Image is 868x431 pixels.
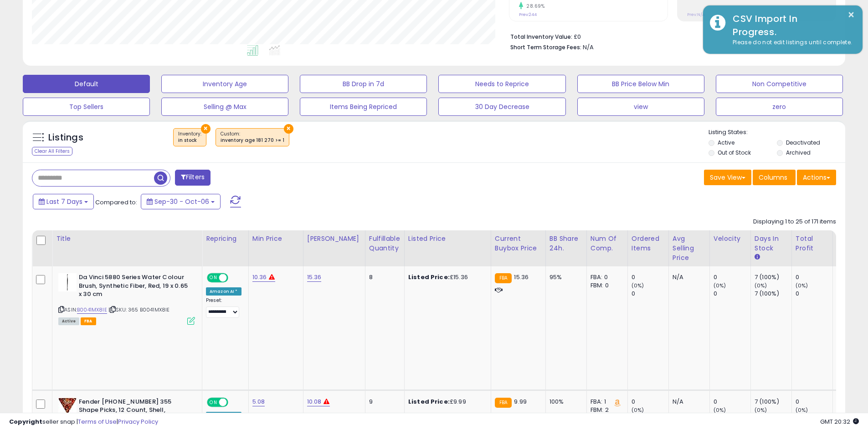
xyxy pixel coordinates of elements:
div: 0 [796,290,832,298]
div: Please do not edit listings until complete. [726,38,856,47]
span: Last 7 Days [46,197,82,206]
img: 31CsRs2wO1L._SL40_.jpg [58,273,77,291]
div: 7 (100%) [755,290,791,298]
button: Top Sellers [23,98,150,116]
div: £9.99 [408,398,484,406]
span: ON [208,398,219,406]
button: × [284,124,293,134]
button: Default [23,75,150,93]
label: Out of Stock [718,149,751,156]
div: Num of Comp. [591,234,624,253]
div: Ordered Items [632,234,665,253]
div: Min Price [252,234,299,244]
h5: Listings [48,131,83,144]
small: (0%) [796,282,808,289]
a: 10.08 [307,397,322,406]
div: 0 [632,398,668,406]
button: view [577,98,704,116]
div: Fulfillable Quantity [369,234,401,253]
button: Needs to Reprice [438,75,565,93]
div: 7 (100%) [755,398,791,406]
span: 2025-10-14 20:32 GMT [820,417,859,426]
div: 0 [796,273,832,281]
span: Compared to: [95,198,137,207]
div: inventory age 181 270 >= 1 [221,137,284,144]
a: 5.08 [252,397,265,406]
label: Active [718,139,734,146]
a: Terms of Use [78,417,117,426]
button: Inventory Age [161,75,288,93]
button: Selling @ Max [161,98,288,116]
div: seller snap | | [9,418,158,426]
div: Velocity [714,234,747,244]
a: 15.36 [307,273,322,282]
span: 9.99 [514,397,527,406]
div: Preset: [206,297,241,318]
li: £0 [510,31,829,42]
div: Days In Stock [755,234,788,253]
img: 51lls0t2WWL._SL40_.jpg [58,398,77,414]
button: Columns [753,170,796,185]
div: CSV Import In Progress. [726,12,856,38]
button: BB Price Below Min [577,75,704,93]
div: 0 [714,273,750,281]
b: Short Term Storage Fees: [510,43,581,51]
div: Title [56,234,198,244]
div: 0 [632,273,668,281]
div: 7 (100%) [755,273,791,281]
div: BB Share 24h. [550,234,583,253]
div: FBA: 1 [591,398,621,406]
small: FBA [495,398,512,408]
p: Listing States: [709,128,845,137]
span: Inventory : [178,130,201,144]
small: Days In Stock. [755,253,760,261]
a: B0041MX8IE [77,306,107,314]
div: 0 [714,398,750,406]
span: | SKU: 365 B0041MX8IE [108,306,170,313]
div: Displaying 1 to 25 of 171 items [753,218,836,226]
small: Prev: 244 [519,12,537,17]
label: Archived [786,149,811,156]
small: (0%) [632,282,644,289]
div: £15.36 [408,273,484,281]
span: ON [208,274,219,282]
div: Repricing [206,234,245,244]
div: Clear All Filters [32,147,72,156]
b: Fender [PHONE_NUMBER] 355 Shape Picks, 12 Count, Shell, Medium [79,398,190,426]
strong: Copyright [9,417,42,426]
label: Deactivated [786,139,820,146]
b: Da Vinci 5880 Series Water Colour Brush, Synthetic Fiber, Red, 19 x 0.65 x 30 cm [79,273,190,301]
a: 10.36 [252,273,267,282]
button: Last 7 Days [33,194,94,209]
div: N/A [673,273,703,281]
div: FBM: 0 [591,281,621,290]
button: Sep-30 - Oct-06 [141,194,221,209]
div: N/A [673,398,703,406]
span: All listings currently available for purchase on Amazon [58,317,79,325]
div: Listed Price [408,234,487,244]
b: Total Inventory Value: [510,33,572,41]
span: Custom: [221,130,284,144]
span: 15.36 [514,273,529,281]
small: 28.69% [523,3,544,10]
button: Filters [175,170,211,186]
span: Columns [759,173,787,182]
small: FBA [495,273,512,283]
b: Listed Price: [408,397,450,406]
div: 100% [550,398,580,406]
span: OFF [227,274,241,282]
div: Current Buybox Price [495,234,542,253]
small: (0%) [714,282,726,289]
button: Actions [797,170,836,185]
span: OFF [227,398,241,406]
small: (0%) [755,282,767,289]
div: FBA: 0 [591,273,621,281]
div: in stock [178,137,201,144]
div: 0 [632,290,668,298]
div: 9 [369,398,397,406]
button: Items Being Repriced [300,98,427,116]
span: FBA [81,317,96,325]
button: Save View [704,170,751,185]
div: 8 [369,273,397,281]
button: zero [716,98,843,116]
